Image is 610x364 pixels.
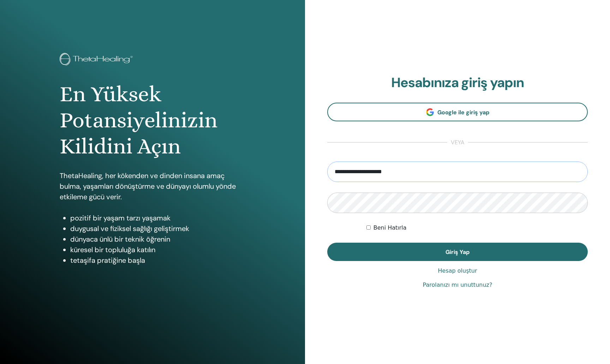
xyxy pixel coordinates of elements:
[373,224,407,232] label: Beni Hatırla
[70,234,245,244] li: dünyaca ünlü bir teknik öğrenin
[445,248,470,256] span: Giriş Yap
[70,223,245,234] li: duygusal ve fiziksel sağlığı geliştirmek
[327,75,588,91] h2: Hesabınıza giriş yapın
[447,138,468,147] span: veya
[437,109,489,116] span: Google ile giriş yap
[60,170,245,202] p: ThetaHealing, her kökenden ve dinden insana amaç bulma, yaşamları dönüştürme ve dünyayı olumlu yö...
[366,224,588,232] div: Keep me authenticated indefinitely or until I manually logout
[60,81,245,160] h1: En Yüksek Potansiyelinizin Kilidini Açın
[70,244,245,255] li: küresel bir topluluğa katılın
[327,103,588,121] a: Google ile giriş yap
[70,213,245,223] li: pozitif bir yaşam tarzı yaşamak
[438,267,477,275] a: Hesap oluştur
[70,255,245,266] li: tetaşifa pratiğine başla
[327,243,588,261] button: Giriş Yap
[423,281,492,289] a: Parolanızı mı unuttunuz?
